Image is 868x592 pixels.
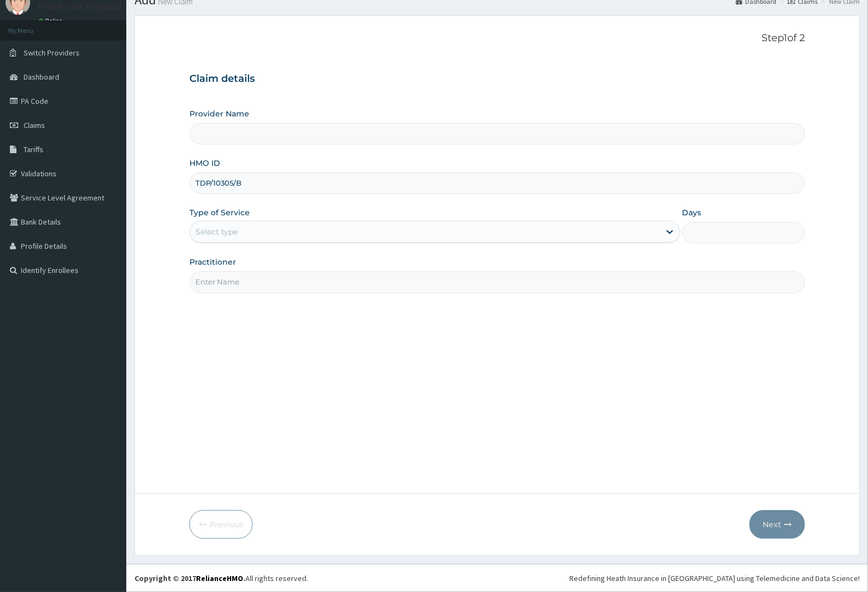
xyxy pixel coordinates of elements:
div: Select type [195,226,238,237]
a: RelianceHMO [196,573,243,583]
span: Tariffs [24,144,43,154]
label: Practitioner [189,256,236,267]
label: HMO ID [189,158,220,169]
strong: Copyright © 2017 . [135,573,245,583]
p: Step 1 of 2 [189,32,805,44]
label: Provider Name [189,108,249,119]
h3: Claim details [189,73,805,85]
span: Claims [24,120,45,130]
footer: All rights reserved. [126,564,868,592]
div: Redefining Heath Insurance in [GEOGRAPHIC_DATA] using Telemedicine and Data Science! [569,573,860,584]
button: Next [749,510,805,539]
label: Type of Service [189,207,250,218]
button: Previous [189,510,253,539]
input: Enter Name [189,271,805,293]
span: Switch Providers [24,48,80,58]
p: Prime care Hospital [38,2,122,12]
label: Days [682,207,702,218]
a: Online [38,17,65,25]
span: Dashboard [24,72,59,82]
input: Enter HMO ID [189,172,805,194]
